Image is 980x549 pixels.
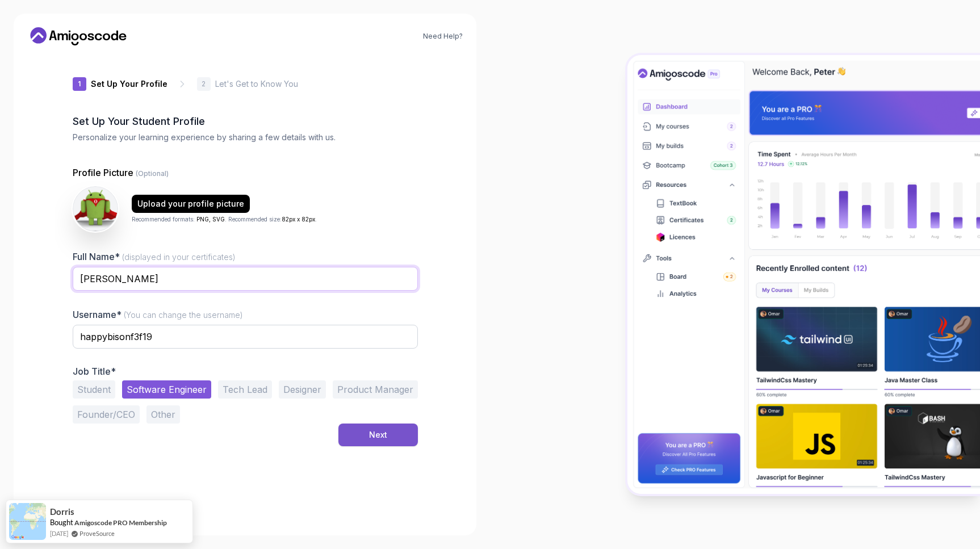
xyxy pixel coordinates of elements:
[279,380,326,399] button: Designer
[423,32,463,41] a: Need Help?
[50,507,74,517] span: Dorris
[137,198,244,209] div: Upload your profile picture
[218,380,272,399] button: Tech Lead
[338,424,418,446] button: Next
[282,216,315,223] span: 82px x 82px
[73,114,418,129] h2: Set Up Your Student Profile
[196,216,225,223] span: PNG, SVG
[333,380,418,399] button: Product Manager
[369,429,387,441] div: Next
[91,78,167,90] p: Set Up Your Profile
[146,405,180,424] button: Other
[132,195,250,213] button: Upload your profile picture
[122,380,211,399] button: Software Engineer
[50,529,68,538] span: [DATE]
[78,81,81,87] p: 1
[73,132,418,143] p: Personalize your learning experience by sharing a few details with us.
[73,309,243,320] label: Username*
[73,366,418,377] p: Job Title*
[9,503,46,540] img: provesource social proof notification image
[136,169,169,178] span: (Optional)
[122,252,236,262] span: (displayed in your certificates)
[74,518,167,527] a: Amigoscode PRO Membership
[202,81,206,87] p: 2
[124,310,243,320] span: (You can change the username)
[73,380,115,399] button: Student
[73,267,418,291] input: Enter your Full Name
[27,27,129,45] a: Home link
[79,529,115,538] a: ProveSource
[73,251,236,262] label: Full Name*
[73,405,140,424] button: Founder/CEO
[215,78,298,90] p: Let's Get to Know You
[50,518,73,527] span: Bought
[73,187,118,231] img: user profile image
[132,215,317,224] p: Recommended formats: . Recommended size: .
[73,166,418,179] p: Profile Picture
[73,325,418,349] input: Enter your Username
[627,55,980,494] img: Amigoscode Dashboard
